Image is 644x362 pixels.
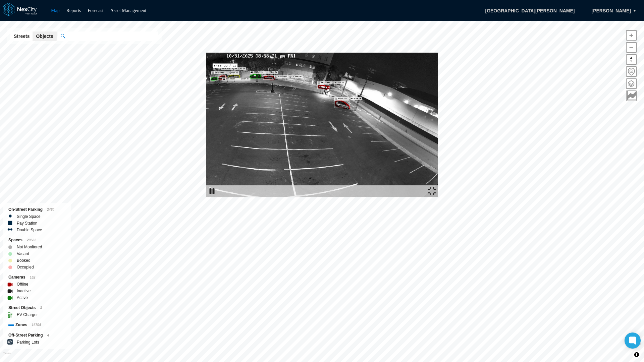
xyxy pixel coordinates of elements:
span: Objects [36,33,53,40]
span: Zoom in [627,31,636,40]
button: Reset bearing to north [626,54,637,65]
span: 20682 [27,238,36,242]
div: On-Street Parking [8,206,66,213]
span: 4 [47,334,49,337]
button: Objects [33,32,56,41]
button: Home [626,66,637,77]
button: Toggle attribution [633,351,641,359]
label: Double Space [17,227,42,233]
img: video [206,53,438,197]
span: 3 [40,306,42,310]
label: Booked [17,257,31,264]
label: Not Monitored [17,244,42,250]
button: Zoom in [626,30,637,41]
a: Reports [66,8,81,13]
img: expand [428,187,436,195]
button: Streets [10,32,33,41]
img: play [208,187,216,195]
button: Key metrics [626,90,637,101]
span: Toggle attribution [635,351,639,358]
span: Reset bearing to north [627,55,636,64]
button: [PERSON_NAME] [585,5,638,16]
label: Inactive [17,288,31,294]
label: Single Space [17,213,41,220]
label: EV Charger [17,311,38,318]
div: Cameras [8,274,66,281]
label: Offline [17,281,28,288]
div: Off-Street Parking [8,332,66,339]
label: Pay Station [17,220,37,227]
a: Map [51,8,60,13]
div: Street Objects [8,304,66,311]
label: Active [17,294,28,301]
button: Zoom out [626,42,637,53]
span: 2464 [47,208,54,212]
label: Occupied [17,264,34,270]
span: Zoom out [627,43,636,52]
label: Parking Lots [17,339,39,346]
a: Forecast [88,8,103,13]
span: [GEOGRAPHIC_DATA][PERSON_NAME] [478,5,582,16]
div: Spaces [8,237,66,244]
span: 16704 [32,323,41,327]
label: Vacant [17,250,29,257]
a: Asset Management [110,8,147,13]
span: [PERSON_NAME] [592,7,631,14]
span: Streets [14,33,30,40]
div: Zones [8,321,66,328]
button: Layers management [626,78,637,89]
a: Mapbox homepage [3,352,11,360]
span: 162 [30,276,36,279]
